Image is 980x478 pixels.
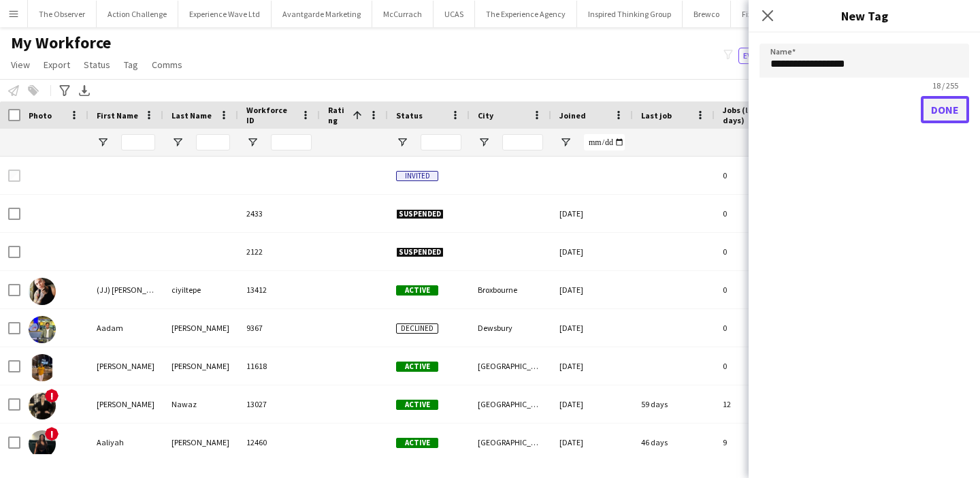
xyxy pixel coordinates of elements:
[238,233,320,270] div: 2122
[396,362,438,372] span: Active
[551,309,633,347] div: [DATE]
[45,389,59,402] span: !
[84,59,110,71] span: Status
[88,271,163,308] div: (JJ) [PERSON_NAME]
[238,424,320,461] div: 12460
[44,59,70,71] span: Export
[45,427,59,441] span: !
[396,438,438,448] span: Active
[163,424,238,461] div: [PERSON_NAME]
[715,271,803,308] div: 0
[97,1,178,27] button: Action Challenge
[124,59,138,71] span: Tag
[715,195,803,232] div: 0
[29,278,56,305] img: (JJ) jeyhan ciyiltepe
[38,56,76,74] a: Export
[163,385,238,423] div: Nawaz
[715,347,803,385] div: 0
[238,271,320,308] div: 13412
[421,134,461,150] input: Status Filter Input
[715,157,803,194] div: 0
[246,136,259,148] button: Open Filter Menu
[502,134,543,150] input: City Filter Input
[551,195,633,232] div: [DATE]
[475,1,577,27] button: The Experience Agency
[5,56,35,74] a: View
[396,247,444,257] span: Suspended
[29,110,52,121] span: Photo
[29,354,56,381] img: aakash Charles
[88,385,163,423] div: [PERSON_NAME]
[396,285,438,296] span: Active
[715,233,803,270] div: 0
[731,1,784,27] button: Fix Radio
[163,309,238,347] div: [PERSON_NAME]
[470,271,551,308] div: Broxbourne
[372,1,434,27] button: McCurrach
[88,347,163,385] div: [PERSON_NAME]
[921,96,969,123] button: Done
[56,82,73,99] app-action-btn: Advanced filters
[272,1,372,27] button: Avantgarde Marketing
[171,110,212,121] span: Last Name
[470,309,551,347] div: Dewsbury
[76,82,93,99] app-action-btn: Export XLSX
[715,424,803,461] div: 9
[118,56,144,74] a: Tag
[470,385,551,423] div: [GEOGRAPHIC_DATA]
[551,385,633,423] div: [DATE]
[396,171,438,181] span: Invited
[478,136,490,148] button: Open Filter Menu
[478,110,493,121] span: City
[551,271,633,308] div: [DATE]
[470,424,551,461] div: [GEOGRAPHIC_DATA]
[434,1,475,27] button: UCAS
[78,56,116,74] a: Status
[163,347,238,385] div: [PERSON_NAME]
[8,170,20,182] input: Row Selection is disabled for this row (unchecked)
[271,134,312,150] input: Workforce ID Filter Input
[396,110,423,121] span: Status
[551,347,633,385] div: [DATE]
[88,424,163,461] div: Aaliyah
[921,80,969,91] span: 18 / 255
[178,1,272,27] button: Experience Wave Ltd
[28,1,97,27] button: The Observer
[577,1,683,27] button: Inspired Thinking Group
[470,347,551,385] div: [GEOGRAPHIC_DATA]
[559,136,572,148] button: Open Filter Menu
[633,424,715,461] div: 46 days
[396,400,438,410] span: Active
[238,347,320,385] div: 11618
[97,110,138,121] span: First Name
[11,33,111,53] span: My Workforce
[641,110,672,121] span: Last job
[97,136,109,148] button: Open Filter Menu
[29,430,56,458] img: Aaliyah Braithwaite
[246,105,295,125] span: Workforce ID
[152,59,182,71] span: Comms
[238,309,320,347] div: 9367
[171,136,184,148] button: Open Filter Menu
[551,424,633,461] div: [DATE]
[328,105,347,125] span: Rating
[238,385,320,423] div: 13027
[146,56,188,74] a: Comms
[29,392,56,419] img: Aalia Nawaz
[683,1,731,27] button: Brewco
[396,209,444,219] span: Suspended
[559,110,586,121] span: Joined
[196,134,230,150] input: Last Name Filter Input
[584,134,625,150] input: Joined Filter Input
[121,134,155,150] input: First Name Filter Input
[715,385,803,423] div: 12
[715,309,803,347] div: 0
[163,271,238,308] div: ciyiltepe
[88,309,163,347] div: Aadam
[749,7,980,25] h3: New Tag
[723,105,779,125] span: Jobs (last 90 days)
[29,316,56,343] img: Aadam Patel
[11,59,30,71] span: View
[738,48,806,64] button: Everyone4,565
[238,195,320,232] div: 2433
